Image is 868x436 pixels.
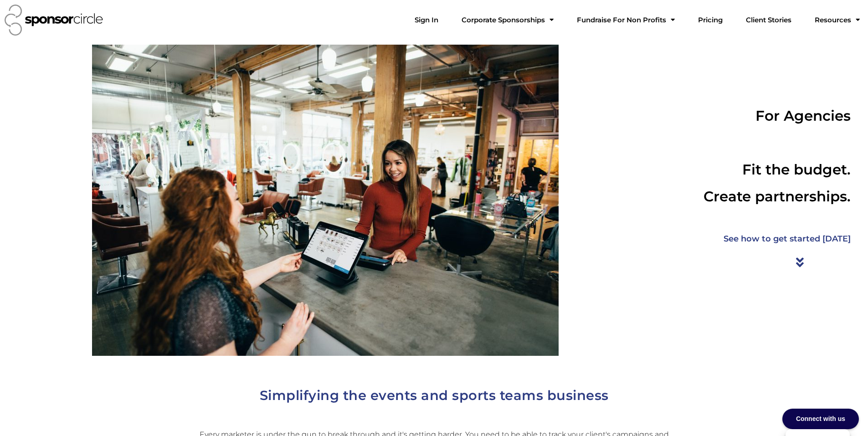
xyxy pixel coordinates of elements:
[655,231,850,246] h2: See how to get started [DATE]
[260,387,609,403] span: Simplifying the events and sports teams business
[407,11,867,29] nav: Menu
[782,409,859,429] div: Connect with us
[807,11,867,29] a: Resources
[691,11,730,29] a: Pricing
[570,11,682,29] a: Fundraise For Non ProfitsMenu Toggle
[739,11,799,29] a: Client Stories
[454,11,561,29] a: Corporate SponsorshipsMenu Toggle
[5,5,103,36] img: Sponsor Circle logo
[667,103,850,210] h2: For Agencies Fit the budget. Create partnerships.
[407,11,446,29] a: Sign In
